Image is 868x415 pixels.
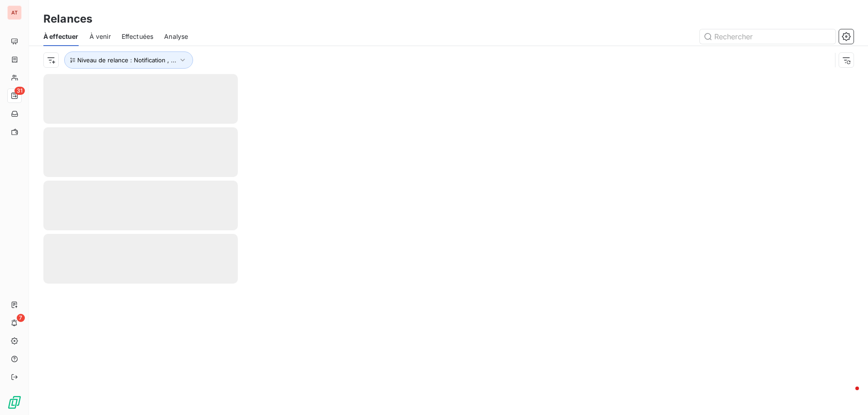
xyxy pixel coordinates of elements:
[14,87,25,95] span: 31
[837,384,859,406] iframe: Intercom live chat
[164,32,188,41] span: Analyse
[77,56,176,64] span: Niveau de relance : Notification , ...
[17,314,25,322] span: 7
[7,395,22,410] img: Logo LeanPay
[43,11,92,27] h3: Relances
[64,51,193,69] button: Niveau de relance : Notification , ...
[43,32,79,41] span: À effectuer
[90,32,111,41] span: À venir
[700,29,835,44] input: Rechercher
[7,5,22,20] div: AT
[122,32,154,41] span: Effectuées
